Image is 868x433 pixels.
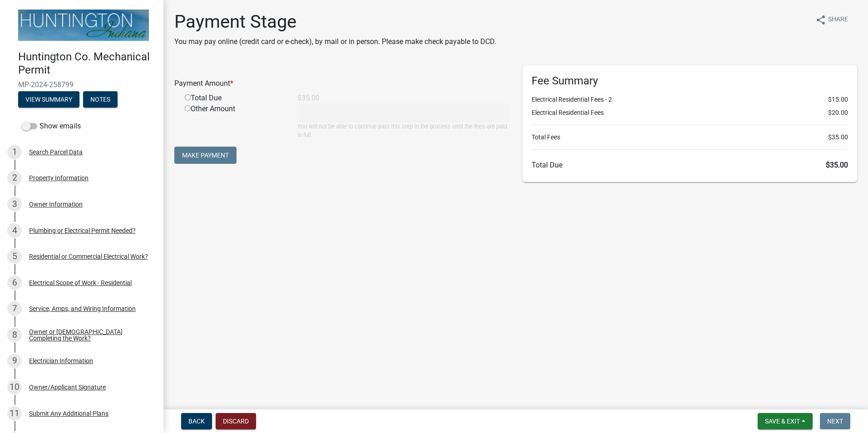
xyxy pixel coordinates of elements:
[174,11,496,33] h1: Payment Stage
[532,161,848,169] h6: Total Due
[29,149,83,155] div: Search Parcel Data
[7,171,22,185] div: 2
[22,121,81,132] label: Show emails
[29,305,136,312] div: Service, Amps, and Wiring Information
[827,418,843,425] span: Next
[828,95,848,104] span: $15.00
[29,384,106,390] div: Owner/Applicant Signature
[216,413,256,429] button: Discard
[168,78,516,89] div: Payment Amount
[29,201,83,207] div: Owner Information
[188,418,205,425] span: Back
[18,10,149,41] img: Huntington County, Indiana
[532,108,848,118] li: Electrical Residential Fees
[532,74,848,88] h6: Fee Summary
[18,50,156,77] h4: Huntington Co. Mechanical Permit
[7,249,22,264] div: 5
[758,413,813,429] button: Save & Exit
[532,133,848,142] li: Total Fees
[29,253,148,260] div: Residential or Commercial Electrical Work?
[181,413,212,429] button: Back
[828,133,848,142] span: $35.00
[29,329,149,341] div: Owner or [DEMOGRAPHIC_DATA] Completing the Work?
[532,95,848,104] li: Electrical Residential Fees - 2
[29,358,93,364] div: Electrician Information
[83,96,118,103] wm-modal-confirm: Notes
[174,147,237,164] button: Make Payment
[7,223,22,238] div: 4
[83,91,118,108] button: Notes
[826,161,848,169] span: $35.00
[29,280,132,286] div: Electrical Scope of Work - Residential
[815,15,826,25] i: share
[7,354,22,368] div: 9
[765,418,800,425] span: Save & Exit
[7,406,22,421] div: 11
[29,175,89,181] div: Property Information
[828,15,848,25] span: Share
[820,413,850,429] button: Next
[7,328,22,342] div: 8
[7,380,22,394] div: 10
[808,11,855,29] button: shareShare
[7,301,22,316] div: 7
[18,96,79,103] wm-modal-confirm: Summary
[178,103,291,139] div: Other Amount
[7,145,22,159] div: 1
[18,91,79,108] button: View Summary
[178,93,291,103] div: Total Due
[7,197,22,212] div: 3
[7,276,22,290] div: 6
[18,80,145,89] span: MP-2024-258799
[174,36,496,47] p: You may pay online (credit card or e-check), by mail or in person. Please make check payable to DCD.
[828,108,848,118] span: $20.00
[29,227,136,234] div: Plumbing or Electrical Permit Needed?
[29,410,108,417] div: Submit Any Additional Plans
